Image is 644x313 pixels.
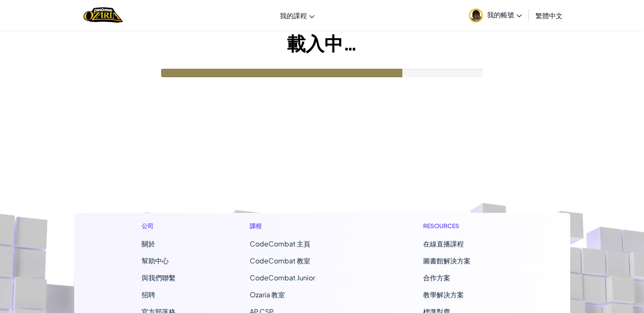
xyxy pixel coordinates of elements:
a: 招聘 [142,290,155,299]
span: CodeCombat 主頁 [250,239,310,248]
a: Ozaria 教室 [250,290,285,299]
span: 我的帳號 [487,10,522,19]
img: avatar [469,8,483,22]
a: Ozaria by CodeCombat logo [84,6,123,24]
a: CodeCombat Junior [250,273,315,282]
span: 與我們聯繫 [142,273,176,282]
a: 幫助中心 [142,256,169,265]
img: Home [84,6,123,24]
span: 繁體中文 [535,11,563,20]
a: 關於 [142,239,155,248]
a: 教學解決方案 [423,290,464,299]
h1: Resources [423,221,502,230]
a: 合作方案 [423,273,450,282]
h1: 公司 [142,221,176,230]
a: 繁體中文 [531,4,567,27]
span: 我的課程 [280,11,307,20]
a: CodeCombat 教室 [250,256,310,265]
a: 我的帳號 [465,2,526,28]
a: 圖書館解決方案 [423,256,471,265]
h1: 課程 [250,221,349,230]
a: 在線直播課程 [423,239,464,248]
a: 我的課程 [276,4,319,27]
